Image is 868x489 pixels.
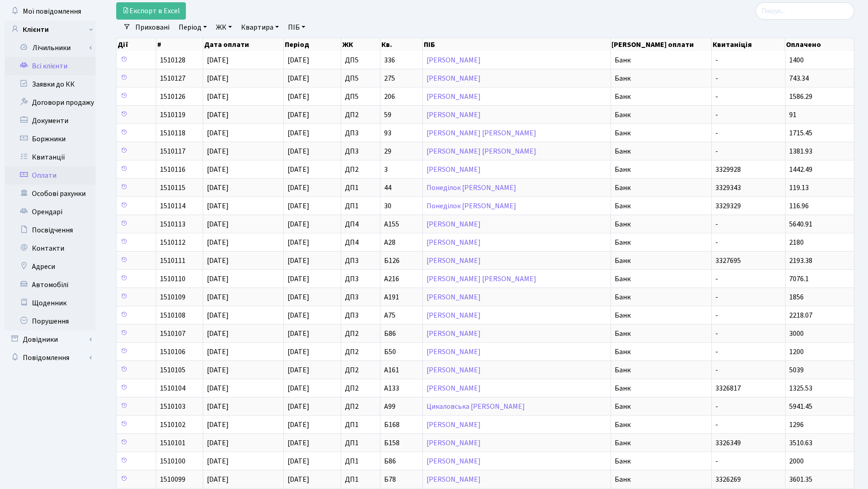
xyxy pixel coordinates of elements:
span: Б86 [384,330,419,337]
span: 5640.91 [789,219,812,229]
span: [DATE] [207,383,229,393]
span: [DATE] [207,201,229,211]
span: 1856 [789,292,804,302]
a: Понеділок [PERSON_NAME] [426,183,516,193]
span: ДП3 [345,312,376,319]
span: Банк [615,239,708,246]
span: А28 [384,239,419,246]
span: - [715,93,781,100]
span: [DATE] [207,165,229,175]
a: [PERSON_NAME] [426,456,481,466]
span: [DATE] [288,420,309,430]
span: 3327695 [715,257,781,264]
span: [DATE] [288,110,309,120]
span: 3510.63 [789,438,812,448]
span: 5039 [789,365,804,375]
span: - [715,330,781,337]
span: - [715,75,781,82]
span: Б86 [384,458,419,465]
span: Банк [615,330,708,337]
a: [PERSON_NAME] [PERSON_NAME] [426,146,536,156]
span: [DATE] [207,256,229,266]
span: Б168 [384,421,419,428]
span: 336 [384,57,419,64]
span: А161 [384,366,419,374]
span: [DATE] [288,310,309,320]
span: [DATE] [288,456,309,466]
span: Банк [615,202,708,210]
span: 206 [384,93,419,100]
a: Період [175,20,211,35]
span: [DATE] [288,401,309,412]
span: - [715,403,781,410]
span: Банк [615,439,708,447]
span: [DATE] [207,310,229,320]
span: А133 [384,385,419,392]
span: [DATE] [288,256,309,266]
span: Банк [615,111,708,118]
span: [DATE] [207,128,229,138]
span: Б50 [384,348,419,355]
a: [PERSON_NAME] [426,420,481,430]
a: [PERSON_NAME] [426,55,481,65]
a: [PERSON_NAME] [426,310,481,320]
span: [DATE] [288,201,309,211]
a: [PERSON_NAME] [PERSON_NAME] [426,128,536,138]
th: # [156,38,203,51]
th: Оплачено [785,38,854,51]
span: 3329329 [715,202,781,210]
span: А75 [384,312,419,319]
a: Всі клієнти [5,57,96,75]
span: - [715,221,781,228]
span: ДП1 [345,439,376,447]
span: ДП1 [345,421,376,428]
span: - [715,366,781,374]
span: 1510112 [160,237,185,247]
span: [DATE] [207,438,229,448]
span: 7076.1 [789,274,809,284]
span: [DATE] [288,183,309,193]
span: ДП2 [345,348,376,355]
span: 1510109 [160,292,185,302]
span: ДП5 [345,93,376,100]
span: [DATE] [207,401,229,412]
a: ЖК [212,20,236,35]
a: [PERSON_NAME] [426,347,481,357]
span: 3601.35 [789,474,812,484]
span: 3326817 [715,385,781,392]
span: 1510104 [160,383,185,393]
span: 1510110 [160,274,185,284]
a: Повідомлення [5,349,96,367]
span: 116.96 [789,201,809,211]
span: [DATE] [288,329,309,339]
span: [DATE] [207,329,229,339]
span: 91 [789,110,796,120]
span: 29 [384,148,419,155]
span: Банк [615,93,708,100]
span: Мої повідомлення [23,6,81,16]
span: 1510099 [160,474,185,484]
a: [PERSON_NAME] [426,110,481,120]
a: Лічильники [10,39,96,57]
span: ДП4 [345,239,376,246]
span: 3000 [789,329,804,339]
a: [PERSON_NAME] [426,329,481,339]
a: Квартира [237,20,282,35]
a: Боржники [5,130,96,148]
span: 743.34 [789,73,809,83]
a: Автомобілі [5,276,96,294]
span: [DATE] [207,237,229,247]
th: Період [284,38,341,51]
span: - [715,57,781,64]
span: Банк [615,129,708,137]
th: Дата оплати [203,38,284,51]
span: [DATE] [288,73,309,83]
span: [DATE] [288,274,309,284]
span: 30 [384,202,419,210]
span: ДП3 [345,257,376,264]
span: 1510102 [160,420,185,430]
span: Б78 [384,476,419,483]
span: [DATE] [288,165,309,175]
th: ЖК [341,38,380,51]
a: Щоденник [5,294,96,312]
